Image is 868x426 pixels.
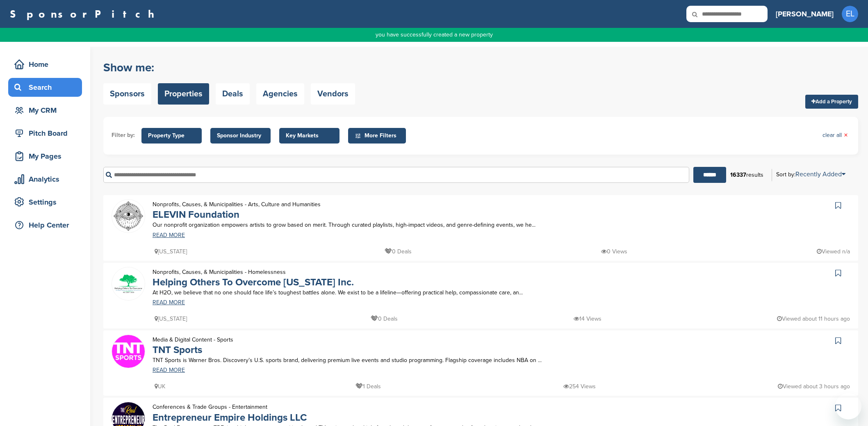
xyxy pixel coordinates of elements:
[153,335,233,345] p: Media & Digital Content - Sports
[256,83,304,105] a: Agencies
[153,199,321,210] p: Nonprofits, Causes, & Municipalities - Arts, Culture and Humanities
[817,246,850,257] p: Viewed n/a
[12,80,82,95] div: Search
[158,83,209,105] a: Properties
[8,147,82,166] a: My Pages
[216,83,250,105] a: Deals
[103,83,151,105] a: Sponsors
[153,220,665,230] p: Our nonprofit organization empowers artists to grow based on merit. Through curated playlists, hi...
[103,60,355,75] h2: Show me:
[574,314,601,324] p: 14 Views
[776,8,834,20] h3: [PERSON_NAME]
[371,314,398,324] p: 0 Deals
[844,131,848,140] span: ×
[355,381,381,392] p: 1 Deals
[153,367,665,373] a: READ MORE
[112,131,135,140] li: Filter by:
[153,355,665,365] p: TNT Sports is Warner Bros. Discovery’s U.S. sports brand, delivering premium live events and stud...
[155,246,187,257] p: [US_STATE]
[776,5,834,23] a: [PERSON_NAME]
[148,131,195,140] span: Property Type
[776,171,845,178] div: Sort by:
[601,246,627,257] p: 0 Views
[153,287,665,298] p: At H2O, we believe that no one should face life’s toughest battles alone. We exist to be a lifeli...
[153,344,202,356] a: TNT Sports
[155,381,165,392] p: UK
[563,381,596,392] p: 254 Views
[835,393,861,419] iframe: Button to launch messaging window
[842,6,858,22] span: EL
[12,195,82,210] div: Settings
[311,83,355,105] a: Vendors
[286,131,333,140] span: Key Markets
[777,314,850,324] p: Viewed about 11 hours ago
[8,170,82,189] a: Analytics
[385,246,412,257] p: 0 Deals
[822,131,848,140] a: clear all×
[726,168,768,182] div: results
[112,200,145,232] img: Elevin icon black background
[153,412,307,424] a: Entrepreneur Empire Holdings LLC
[12,57,82,72] div: Home
[730,171,746,178] b: 16337
[12,149,82,164] div: My Pages
[8,101,82,120] a: My CRM
[8,193,82,212] a: Settings
[795,170,845,178] a: Recently Added
[8,216,82,235] a: Help Center
[153,232,665,238] a: READ MORE
[112,335,145,368] img: Qiv8dqs7 400x400
[153,267,354,277] p: Nonprofits, Causes, & Municipalities - Homelessness
[112,267,145,300] img: Full
[10,9,159,19] a: SponsorPitch
[12,172,82,187] div: Analytics
[805,95,858,109] a: Add a Property
[12,218,82,232] div: Help Center
[355,131,402,140] span: More Filters
[8,78,82,97] a: Search
[153,209,239,221] a: ELEVIN Foundation
[12,126,82,141] div: Pitch Board
[8,124,82,143] a: Pitch Board
[217,131,264,140] span: Sponsor Industry
[153,402,307,412] p: Conferences & Trade Groups - Entertainment
[8,55,82,74] a: Home
[12,103,82,118] div: My CRM
[155,314,187,324] p: [US_STATE]
[153,300,665,305] a: READ MORE
[153,276,354,288] a: Helping Others To Overcome [US_STATE] Inc.
[778,381,850,392] p: Viewed about 3 hours ago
